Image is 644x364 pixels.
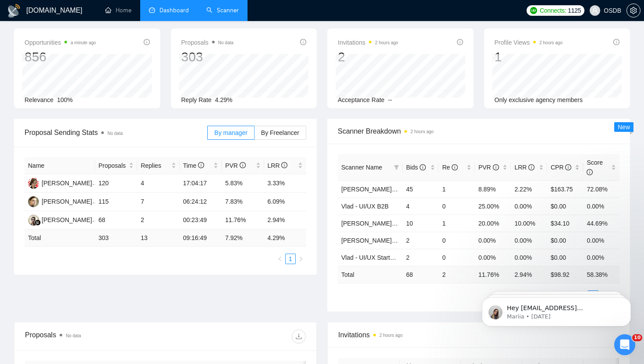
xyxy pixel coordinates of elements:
[583,249,619,266] td: 0.00%
[292,329,306,343] button: download
[632,334,642,341] span: 10
[181,49,234,65] div: 303
[300,39,306,45] span: info-circle
[547,266,584,283] td: $ 98.92
[180,174,222,193] td: 17:04:17
[275,254,285,264] button: left
[264,211,307,230] td: 2.94%
[547,232,584,249] td: $0.00
[222,211,264,230] td: 11.76%
[338,266,403,283] td: Total
[583,180,619,198] td: 72.08%
[95,157,137,174] th: Proposals
[42,178,92,188] div: [PERSON_NAME]
[495,49,563,65] div: 1
[587,169,593,175] span: info-circle
[341,254,400,261] a: Vlad - UI/UX Startups
[198,162,204,168] span: info-circle
[439,249,475,266] td: 0
[475,180,511,198] td: 8.89%
[66,333,81,338] span: No data
[583,232,619,249] td: 0.00%
[547,180,584,198] td: $163.75
[275,254,285,264] li: Previous Page
[568,6,581,15] span: 1125
[410,129,434,134] time: 2 hours ago
[626,4,640,18] button: setting
[540,6,566,15] span: Connects:
[475,232,511,249] td: 0.00%
[403,266,439,283] td: 68
[277,256,283,262] span: left
[149,7,155,13] span: dashboard
[547,249,584,266] td: $0.00
[99,161,127,170] span: Proposals
[514,164,534,171] span: LRR
[475,249,511,266] td: 0.00%
[565,164,571,170] span: info-circle
[583,266,619,283] td: 58.38 %
[296,254,306,264] li: Next Page
[71,40,96,45] time: a minute ago
[298,256,304,262] span: right
[511,180,547,198] td: 2.22%
[341,220,435,227] a: [PERSON_NAME] - UI/UX Fintech
[28,179,92,186] a: AK[PERSON_NAME]
[25,49,96,65] div: 856
[338,329,619,340] span: Invitations
[457,39,463,45] span: info-circle
[137,211,179,230] td: 2
[28,196,39,207] img: DA
[403,215,439,232] td: 10
[511,198,547,215] td: 0.00%
[392,161,401,174] span: filter
[420,164,426,170] span: info-circle
[388,96,392,103] span: --
[528,164,534,170] span: info-circle
[264,174,307,193] td: 3.33%
[375,40,398,45] time: 2 hours ago
[583,215,619,232] td: 44.69%
[240,162,246,168] span: info-circle
[181,37,234,48] span: Proposals
[296,254,306,264] button: right
[341,237,447,244] a: [PERSON_NAME] - UI/UX Real Estate
[379,333,403,338] time: 2 hours ago
[95,174,137,193] td: 120
[551,164,571,171] span: CPR
[618,124,630,131] span: New
[511,249,547,266] td: 0.00%
[222,174,264,193] td: 5.83%
[292,333,305,340] span: download
[215,96,233,103] span: 4.29%
[439,232,475,249] td: 0
[539,40,563,45] time: 2 hours ago
[144,39,150,45] span: info-circle
[613,39,619,45] span: info-circle
[264,230,307,247] td: 4.29 %
[547,198,584,215] td: $0.00
[218,40,234,45] span: No data
[181,96,212,103] span: Reply Rate
[28,215,39,226] img: MI
[338,126,619,137] span: Scanner Breakdown
[281,162,287,168] span: info-circle
[141,161,169,170] span: Replies
[452,164,458,170] span: info-circle
[341,203,389,210] a: Vlad - UI/UX B2B
[403,232,439,249] td: 2
[495,37,563,48] span: Profile Views
[35,219,41,226] img: gigradar-bm.png
[547,215,584,232] td: $34.10
[25,230,95,247] td: Total
[439,180,475,198] td: 1
[469,279,644,340] iframe: Intercom notifications message
[95,230,137,247] td: 303
[439,266,475,283] td: 2
[495,96,583,103] span: Only exclusive agency members
[403,180,439,198] td: 45
[183,162,204,169] span: Time
[478,164,499,171] span: PVR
